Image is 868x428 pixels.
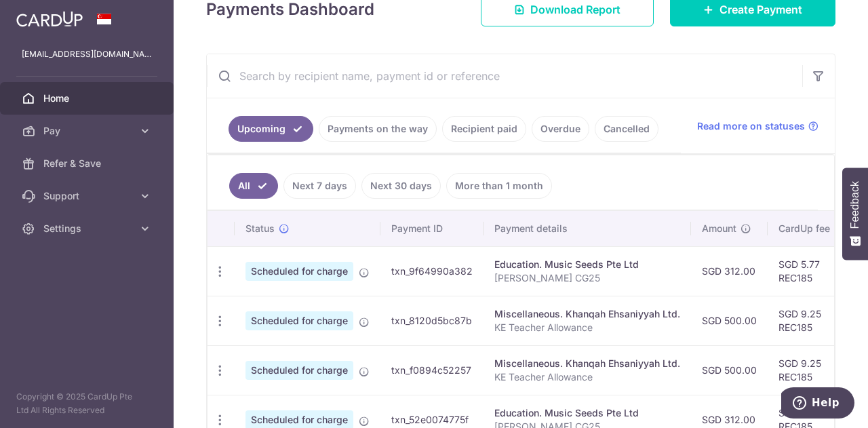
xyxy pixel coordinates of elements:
td: SGD 9.25 REC185 [768,296,856,345]
span: Refer & Save [43,157,133,170]
a: More than 1 month [446,173,552,199]
a: Next 7 days [283,173,356,199]
td: SGD 500.00 [691,296,768,345]
td: SGD 312.00 [691,246,768,296]
span: Scheduled for charge [245,262,353,281]
span: Create Payment [719,1,802,18]
button: Feedback - Show survey [842,168,868,260]
a: All [229,173,278,199]
a: Cancelled [595,116,658,142]
span: Scheduled for charge [245,361,353,380]
span: Read more on statuses [697,119,805,133]
span: CardUp fee [778,222,830,235]
span: Home [43,92,133,105]
div: Education. Music Seeds Pte Ltd [494,406,680,420]
a: Recipient paid [442,116,526,142]
a: Upcoming [229,116,313,142]
th: Payment details [484,211,691,246]
td: SGD 5.77 REC185 [768,246,856,296]
span: Amount [702,222,736,235]
p: [EMAIL_ADDRESS][DOMAIN_NAME] [22,47,152,61]
div: Miscellaneous. Khanqah Ehsaniyyah Ltd. [494,357,680,370]
p: [PERSON_NAME] CG25 [494,271,680,285]
th: Payment ID [380,211,484,246]
a: Next 30 days [361,173,441,199]
span: Feedback [849,181,861,229]
a: Payments on the way [319,116,437,142]
iframe: Opens a widget where you can find more information [781,387,854,421]
td: txn_9f64990a382 [380,246,484,296]
span: Download Report [530,1,620,18]
input: Search by recipient name, payment id or reference [207,54,802,98]
div: Miscellaneous. Khanqah Ehsaniyyah Ltd. [494,307,680,321]
span: Status [245,222,275,235]
a: Overdue [532,116,589,142]
span: Scheduled for charge [245,311,353,330]
span: Pay [43,124,133,138]
a: Read more on statuses [697,119,818,133]
img: CardUp [16,11,83,27]
p: KE Teacher Allowance [494,321,680,334]
td: txn_8120d5bc87b [380,296,484,345]
span: Support [43,189,133,203]
div: Education. Music Seeds Pte Ltd [494,258,680,271]
td: SGD 500.00 [691,345,768,395]
p: KE Teacher Allowance [494,370,680,384]
td: SGD 9.25 REC185 [768,345,856,395]
td: txn_f0894c52257 [380,345,484,395]
span: Settings [43,222,133,235]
